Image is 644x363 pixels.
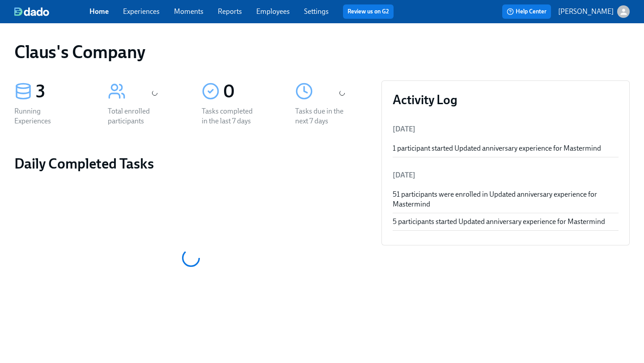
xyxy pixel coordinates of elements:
[14,106,72,126] div: Running Experiences
[14,155,367,173] h2: Daily Completed Tasks
[393,92,619,108] h3: Activity Log
[558,7,614,17] p: [PERSON_NAME]
[14,41,145,63] h1: Claus's Company
[393,118,619,140] li: [DATE]
[347,7,389,16] a: Review us on G2
[256,7,290,16] a: Employees
[393,165,619,186] li: [DATE]
[36,80,86,103] div: 3
[108,106,165,126] div: Total enrolled participants
[174,7,203,16] a: Moments
[343,4,394,19] button: Review us on G2
[393,217,619,227] div: 5 participants started Updated anniversary experience for Mastermind
[89,7,109,16] a: Home
[304,7,329,16] a: Settings
[223,80,274,103] div: 0
[202,106,259,126] div: Tasks completed in the last 7 days
[123,7,160,16] a: Experiences
[218,7,242,16] a: Reports
[558,5,630,18] button: [PERSON_NAME]
[14,7,49,16] img: dado
[295,106,352,126] div: Tasks due in the next 7 days
[393,190,619,209] div: 51 participants were enrolled in Updated anniversary experience for Mastermind
[393,144,619,153] div: 1 participant started Updated anniversary experience for Mastermind
[507,7,547,16] span: Help Center
[14,7,89,16] a: dado
[502,4,551,19] button: Help Center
